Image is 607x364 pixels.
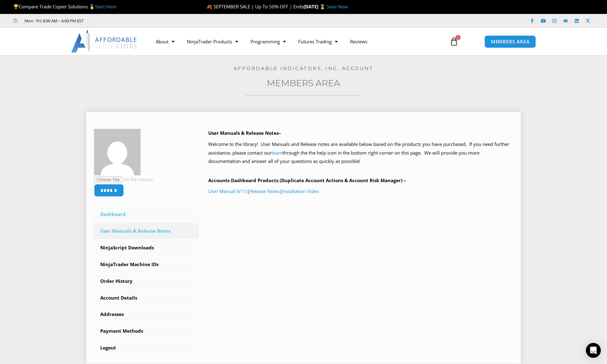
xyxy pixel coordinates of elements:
[344,34,374,49] a: Reviews
[272,150,282,156] a: team
[94,129,141,175] img: c1516005d8ed573649eda44635b6ef30f1baa517a775821c9ba89944c2dcc619
[234,65,374,71] a: Affordable Indicators, Inc. Account
[208,188,247,194] a: User Manual (V11)
[94,257,199,273] a: NinjaTrader Machine IDs
[14,4,18,9] img: 🏆
[208,187,513,196] p: | |
[92,18,185,24] iframe: Customer reviews powered by Trustpilot
[94,273,199,289] a: Order History
[94,240,199,256] a: NinjaScript Downloads
[303,3,327,10] strong: [DATE] ⌛
[94,206,199,222] a: Dashboard
[94,340,199,356] a: Logout
[208,177,406,183] b: Accounts Dashboard Products (Duplicate Account Actions & Account Risk Manager) –
[327,3,348,10] a: Save Now
[206,3,303,10] span: 🍂 SEPTEMBER SALE | Up To 50% OFF | Ends
[94,206,199,356] nav: Account pages
[94,290,199,306] a: Account Details
[13,3,116,10] span: Compare Trade Copier Solutions 🥇
[94,306,199,322] a: Addresses
[208,140,513,166] p: Welcome to the library! User Manuals and Release notes are available below based on the products ...
[250,188,280,194] a: Release Notes
[456,35,461,40] span: 0
[150,34,181,49] a: About
[267,78,340,88] a: Members Area
[292,34,344,49] a: Futures Trading
[94,323,199,339] a: Payment Methods
[94,223,199,239] a: User Manuals & Release Notes
[282,188,319,194] a: Installation Video
[150,34,443,49] nav: Menu
[95,3,116,10] a: Start Here
[244,34,292,49] a: Programming
[23,17,83,24] span: Mon - Fri: 8:00 AM – 6:00 PM EST
[484,35,536,48] a: MEMBERS AREA
[586,343,601,358] div: Open Intercom Messenger
[181,34,244,49] a: NinjaTrader Products
[71,30,138,53] img: LogoAI | Affordable Indicators – NinjaTrader
[208,130,281,136] b: User Manuals & Release Notes–
[440,33,468,50] a: 0
[491,39,530,44] span: MEMBERS AREA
